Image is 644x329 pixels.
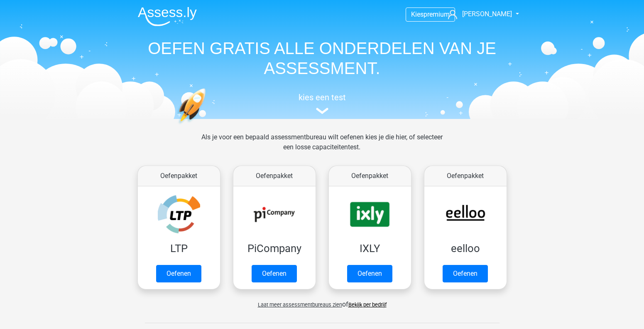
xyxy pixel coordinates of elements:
[138,7,197,26] img: Assessly
[195,132,449,162] div: Als je voor een bepaald assessmentbureau wilt oefenen kies je die hier, of selecteer een losse ca...
[462,10,512,18] span: [PERSON_NAME]
[156,265,201,282] a: Oefenen
[252,265,297,282] a: Oefenen
[347,265,392,282] a: Oefenen
[131,38,513,78] h1: OEFEN GRATIS ALLE ONDERDELEN VAN JE ASSESSMENT.
[406,9,455,20] a: Kiespremium
[445,9,513,19] a: [PERSON_NAME]
[424,10,450,18] span: premium
[443,265,488,282] a: Oefenen
[177,88,238,163] img: oefenen
[348,302,387,308] a: Bekijk per bedrijf
[131,92,513,114] a: kies een test
[131,92,513,102] h5: kies een test
[131,293,513,309] div: of
[411,10,424,18] span: Kies
[258,302,342,308] span: Laat meer assessmentbureaus zien
[316,108,328,114] img: assessment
